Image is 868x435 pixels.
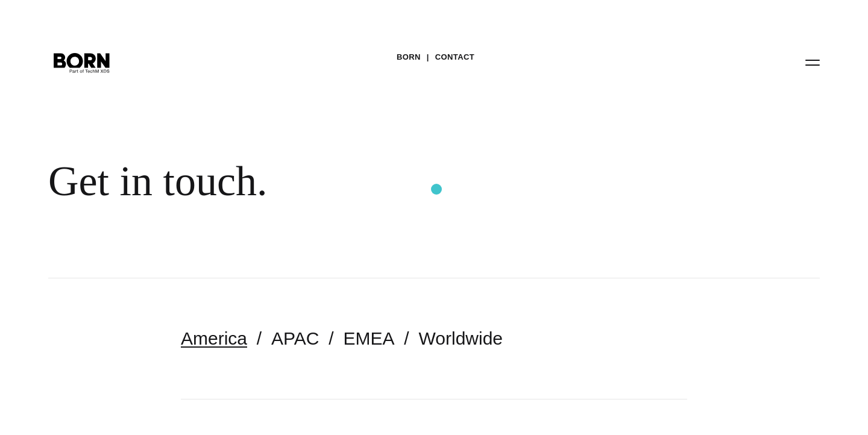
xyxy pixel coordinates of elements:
[435,48,474,66] a: Contact
[419,328,503,348] a: Worldwide
[181,328,247,348] a: America
[271,328,319,348] a: APAC
[397,48,421,66] a: BORN
[344,328,395,348] a: EMEA
[48,157,735,206] div: Get in touch.
[798,49,827,75] button: Open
